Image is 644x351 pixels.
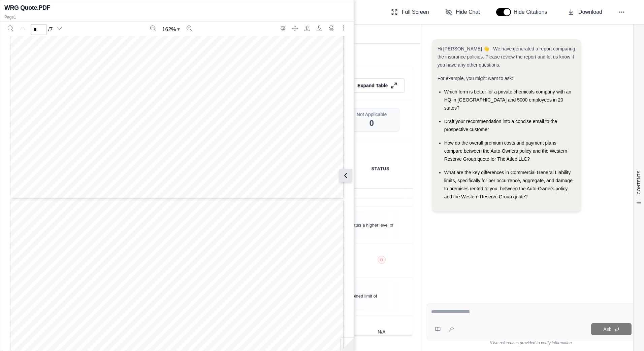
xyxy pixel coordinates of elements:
[338,23,349,34] button: More actions
[444,140,568,162] span: How do the overall premium costs and payment plans compare between the Auto-Owners policy and the...
[350,78,405,93] button: Expand Table
[326,23,337,34] button: Print
[121,214,396,220] span: Qumis INSIGHTS
[380,257,384,262] span: ○
[162,26,176,34] span: 162 %
[444,119,557,132] span: Draft your recommendation into a concise email to the prospective customer
[456,8,480,16] span: Hide Chat
[121,286,396,291] span: Qumis INSIGHTS
[443,5,483,19] button: Hide Chat
[121,293,396,307] span: The WRG Quote specifies separate premiums for Hired Auto and Non-Owned Auto, while the AO Policy ...
[4,14,350,20] p: Page 1
[184,23,195,34] button: Zoom in
[278,23,288,34] button: Switch to the dark theme
[357,82,388,89] span: Expand Table
[314,23,325,34] button: Download
[565,5,605,19] button: Download
[54,23,65,34] button: Next page
[636,170,642,194] span: CONTENTS
[603,326,611,332] span: Ask
[48,26,53,34] span: / 7
[302,23,313,34] button: Open file
[378,256,386,266] button: ○
[17,23,28,34] button: Previous page
[438,46,575,68] span: Hi [PERSON_NAME] 👋 - We have generated a report comparing the insurance policies. Please review t...
[160,24,183,35] button: Zoom document
[514,8,551,16] span: Hide Citations
[369,118,374,128] span: 0
[121,221,396,235] span: The limit for damage to premises rented to you is $250,000 in the WRG Quote and $300,000 in the A...
[444,89,571,111] span: Which form is better for a private chemicals company with an HQ in [GEOGRAPHIC_DATA] and 5000 emp...
[591,323,632,335] button: Ask
[290,23,300,34] button: Full screen
[402,8,429,16] span: Full Screen
[578,8,602,16] span: Download
[427,340,636,346] div: *Use references provided to verify information.
[5,23,16,34] button: Search
[444,170,573,199] span: What are the key differences in Commercial General Liability limits, specifically for per occurre...
[363,161,397,176] th: Status
[31,24,47,35] input: Enter a page number
[388,5,432,19] button: Full Screen
[438,76,513,81] span: For example, you might want to ask:
[4,3,50,12] h2: WRG Quote.PDF
[357,111,387,118] span: Not Applicable
[148,23,158,34] button: Zoom out
[359,328,405,336] span: N/A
